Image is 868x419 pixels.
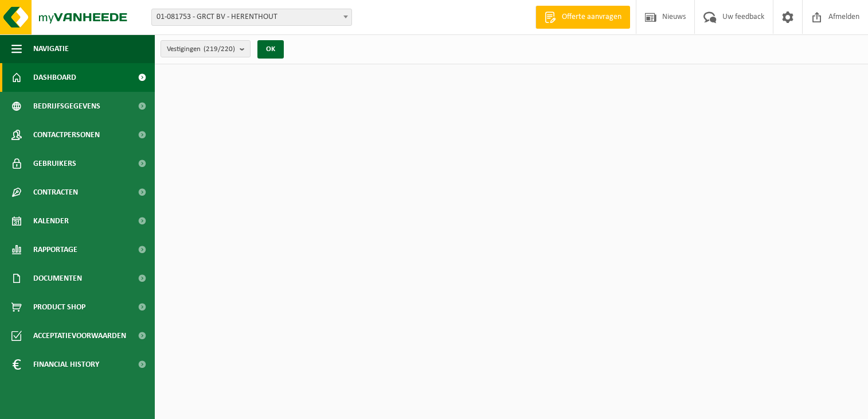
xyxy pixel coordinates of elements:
[559,11,624,23] span: Offerte aanvragen
[204,45,235,53] count: (219/220)
[33,178,78,207] span: Contracten
[33,235,77,264] span: Rapportage
[152,9,351,25] span: 01-081753 - GRCT BV - HERENTHOUT
[33,63,76,92] span: Dashboard
[257,40,284,59] button: OK
[33,34,69,63] span: Navigatie
[33,92,100,121] span: Bedrijfsgegevens
[167,41,235,58] span: Vestigingen
[33,264,82,293] span: Documenten
[151,9,352,26] span: 01-081753 - GRCT BV - HERENTHOUT
[33,350,99,379] span: Financial History
[535,6,630,29] a: Offerte aanvragen
[33,149,76,178] span: Gebruikers
[33,321,126,350] span: Acceptatievoorwaarden
[33,207,69,235] span: Kalender
[33,121,100,149] span: Contactpersonen
[161,40,251,57] button: Vestigingen(219/220)
[33,293,85,321] span: Product Shop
